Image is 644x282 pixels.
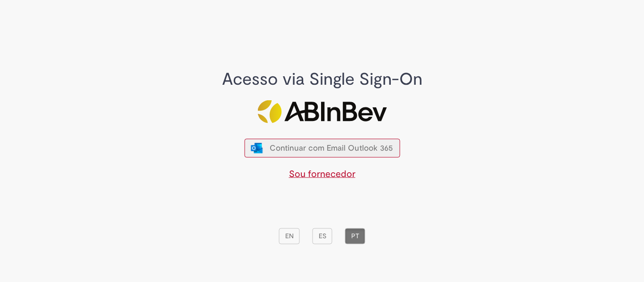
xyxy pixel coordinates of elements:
[345,228,365,244] button: PT
[313,228,332,244] button: ES
[191,70,453,89] h1: Acesso via Single Sign-On
[289,168,355,180] a: Sou fornecedor
[257,100,387,123] img: Logo ABInBev
[244,138,400,157] button: ícone Azure/Microsoft 360 Continuar com Email Outlook 365
[250,143,264,153] img: ícone Azure/Microsoft 360
[279,228,300,244] button: EN
[270,143,393,153] span: Continuar com Email Outlook 365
